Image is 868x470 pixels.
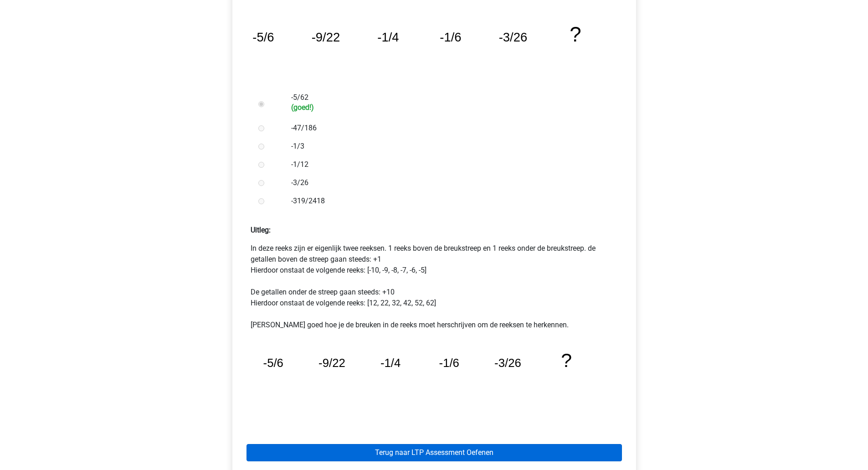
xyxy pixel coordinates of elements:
[498,30,527,44] tspan: -3/26
[247,444,622,461] a: Terug naar LTP Assessment Oefenen
[380,356,401,369] tspan: -1/4
[291,177,606,188] label: -3/26
[570,23,581,46] tspan: ?
[291,92,606,112] label: -5/62
[251,226,271,234] strong: Uitleg:
[291,141,606,152] label: -1/3
[263,356,283,369] tspan: -5/6
[318,356,345,369] tspan: -9/22
[251,243,618,331] p: In deze reeks zijn er eigenlijk twee reeksen. 1 reeks boven de breukstreep en 1 reeks onder de br...
[291,196,606,207] label: -319/2418
[495,356,522,369] tspan: -3/26
[561,349,572,371] tspan: ?
[439,356,459,369] tspan: -1/6
[377,30,399,44] tspan: -1/4
[291,103,606,112] h6: (goed!)
[291,159,606,170] label: -1/12
[291,123,606,134] label: -47/186
[252,30,274,44] tspan: -5/6
[311,30,339,44] tspan: -9/22
[440,30,461,44] tspan: -1/6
